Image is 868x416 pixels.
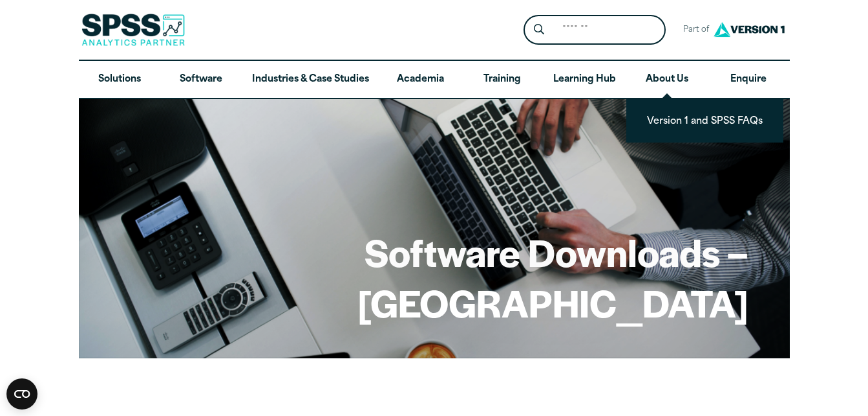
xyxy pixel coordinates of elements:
a: Academia [379,61,461,98]
a: Training [461,61,542,98]
a: About Us [626,61,708,98]
nav: Desktop version of site main menu [79,61,790,98]
a: Learning Hub [543,61,626,98]
ul: About Us [626,98,783,143]
button: Search magnifying glass icon [527,18,551,42]
a: Software [160,61,242,98]
img: SPSS Analytics Partner [81,14,185,46]
img: Version1 Logo [710,17,788,41]
a: Version 1 and SPSS FAQs [637,108,773,132]
svg: Search magnifying glass icon [534,24,544,35]
form: Site Header Search Form [524,15,666,45]
a: Enquire [708,61,789,98]
a: Industries & Case Studies [242,61,379,98]
span: Part of [676,21,710,40]
h1: Software Downloads – [GEOGRAPHIC_DATA] [120,227,748,327]
a: Solutions [79,61,160,98]
button: Open CMP widget [6,378,37,410]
